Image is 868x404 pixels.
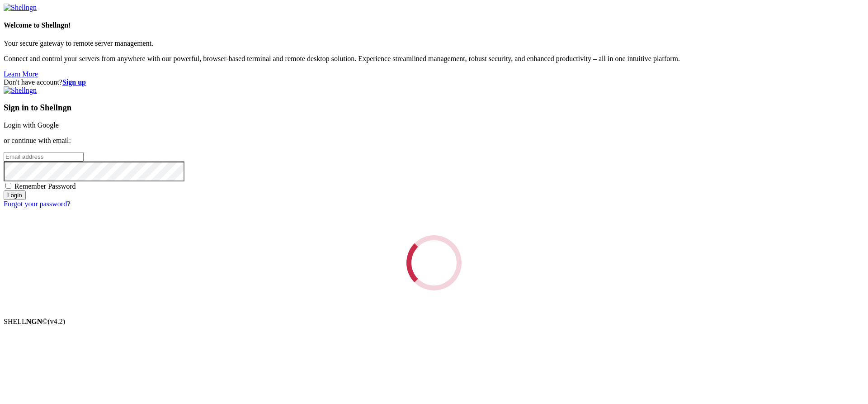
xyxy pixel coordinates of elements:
b: NGN [26,318,42,325]
input: Login [4,190,26,200]
a: Sign up [62,78,86,86]
p: Your secure gateway to remote server management. [4,39,864,48]
input: Remember Password [5,183,11,189]
img: Shellngn [4,4,37,12]
p: Connect and control your servers from anywhere with our powerful, browser-based terminal and remo... [4,55,864,63]
p: or continue with email: [4,137,864,145]
input: Email address [4,152,84,162]
img: Shellngn [4,86,37,95]
div: Don't have account? [4,78,864,86]
a: Learn More [4,70,38,78]
div: Loading... [406,235,462,290]
span: Remember Password [14,182,76,190]
a: Forgot your password? [4,200,70,208]
span: 4.2.0 [48,318,66,325]
h4: Welcome to Shellngn! [4,21,864,29]
h3: Sign in to Shellngn [4,103,864,113]
a: Login with Google [4,121,59,129]
span: SHELL © [4,318,65,325]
